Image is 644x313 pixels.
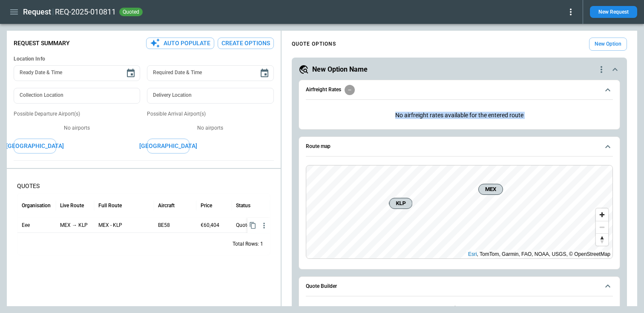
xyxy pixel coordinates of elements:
div: quote-option-actions [596,64,607,75]
button: Auto Populate [146,38,214,49]
h6: Quote Builder [306,284,337,289]
p: MEX - KLP [98,218,149,233]
h6: Route map [306,144,331,149]
p: QUOTES [17,183,270,190]
button: Zoom out [596,221,608,233]
button: [GEOGRAPHIC_DATA] [14,139,56,154]
p: €60,404 [201,218,227,233]
div: Total Rows: 1 [233,241,263,248]
div: Full Route [98,203,122,209]
p: Quoted [236,218,253,233]
a: Esri [468,251,477,257]
p: MEX → KLP [60,218,90,233]
canvas: Map [306,165,612,258]
p: No airports [14,125,140,132]
h6: Airfreight Rates [306,87,341,93]
h5: New Option Name [312,65,368,74]
h6: Cargo Details [14,168,274,174]
p: Possible Departure Airport(s) [14,110,140,118]
span: MEX [482,185,499,194]
div: Price [201,203,212,209]
button: New Option Namequote-option-actions [299,64,620,75]
h2: REQ-2025-010811 [55,7,116,17]
p: No airports [147,125,273,132]
span: quoted [121,9,141,15]
button: Quote Builder [306,277,613,296]
div: Organisation [22,203,51,209]
button: Choose date [256,65,273,82]
button: Zoom in [596,209,608,221]
h6: Location Info [14,56,274,62]
button: Route map [306,137,613,156]
div: Live Route [60,203,84,209]
span: KLP [393,199,408,208]
button: Choose date [122,65,139,82]
button: Airfreight Rates [306,80,613,100]
div: Route map [306,165,613,259]
div: Aircraft [158,203,175,209]
label: Cargo Weight [428,304,459,312]
button: New Request [590,6,637,18]
div: Airfreight Rates [306,105,613,126]
div: , TomTom, Garmin, FAO, NOAA, USGS, © OpenStreetMap [468,250,610,258]
p: Request Summary [14,40,70,47]
button: [GEOGRAPHIC_DATA] [147,139,190,154]
p: Eee [22,218,52,233]
button: Reset bearing to north [596,233,608,246]
div: Status [236,203,250,209]
h1: Request [23,7,51,17]
p: Possible Arrival Airport(s) [147,110,273,118]
p: No airfreight rates available for the entered route [306,105,613,126]
p: BE58 [158,218,192,233]
button: New Option [589,38,627,51]
h4: QUOTE OPTIONS [292,42,336,46]
label: Departure time [312,304,347,312]
button: Create Options [218,38,274,49]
